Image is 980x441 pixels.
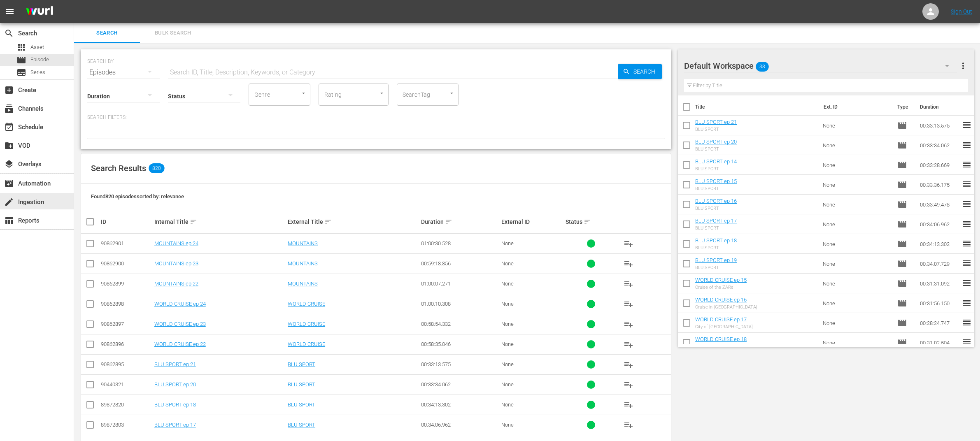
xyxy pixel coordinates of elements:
[695,225,737,231] div: BLU SPORT
[16,42,26,52] span: Asset
[897,219,907,229] span: Episode
[421,361,499,367] div: 00:33:13.575
[288,402,315,408] a: BLU SPORT
[154,301,206,307] a: WORLD CRUISE ep 24
[624,360,633,369] span: playlist_add
[4,216,14,225] span: Reports
[951,8,972,15] a: Sign Out
[695,257,737,263] a: BLU SPORT ep 19
[154,240,198,246] a: MOUNTAINS ep 24
[421,240,499,246] div: 01:00:30.528
[619,294,638,314] button: playlist_add
[421,321,499,327] div: 00:58:54.332
[501,341,563,347] div: None
[819,333,894,353] td: None
[756,58,769,75] span: 38
[695,186,737,191] div: BLU SPORT
[917,313,962,333] td: 00:28:24.747
[819,195,894,214] td: None
[695,265,737,270] div: BLU SPORT
[917,195,962,214] td: 00:33:49.478
[619,375,638,395] button: playlist_add
[962,337,972,347] span: reorder
[101,321,152,327] div: 90862897
[91,193,184,200] span: Found 820 episodes sorted by: relevance
[4,28,14,38] span: Search
[897,259,907,269] span: Episode
[624,279,633,289] span: playlist_add
[154,422,196,428] a: BLU SPORT ep 17
[154,260,198,267] a: MOUNTAINS ep 23
[897,180,907,190] span: Episode
[566,217,617,227] div: Status
[624,319,633,329] span: playlist_add
[695,119,737,125] a: BLU SPORT ep 21
[101,422,152,428] div: 89872803
[101,218,152,225] div: ID
[501,381,563,388] div: None
[819,214,894,234] td: None
[695,304,757,310] div: Cruise in [GEOGRAPHIC_DATA]
[288,422,315,428] a: BLU SPORT
[4,85,14,95] span: Create
[101,402,152,408] div: 89872820
[619,415,638,435] button: playlist_add
[5,7,15,16] span: menu
[695,95,818,118] th: Title
[917,135,962,155] td: 00:33:34.062
[288,321,325,327] a: WORLD CRUISE
[917,234,962,254] td: 00:34:13.302
[190,218,197,225] span: sort
[962,199,972,209] span: reorder
[897,121,907,130] span: Episode
[501,260,563,267] div: None
[619,234,638,253] button: playlist_add
[154,281,198,287] a: MOUNTAINS ep 22
[695,316,747,323] a: WORLD CRUISE ep 17
[819,135,894,155] td: None
[624,299,633,309] span: playlist_add
[819,274,894,293] td: None
[4,141,14,151] span: VOD
[684,54,957,77] div: Default Workspace
[695,206,737,211] div: BLU SPORT
[695,139,737,145] a: BLU SPORT ep 20
[618,64,662,79] button: Search
[501,321,563,327] div: None
[695,277,747,283] a: WORLD CRUISE ep 15
[501,218,563,225] div: External ID
[897,279,907,288] span: Episode
[101,381,152,388] div: 90440321
[288,341,325,347] a: WORLD CRUISE
[30,56,49,64] span: Episode
[695,198,737,204] a: BLU SPORT ep 16
[695,285,747,290] div: Cruise of the ZARs
[154,341,206,347] a: WORLD CRUISE ep 22
[962,179,972,189] span: reorder
[695,218,737,224] a: BLU SPORT ep 17
[695,127,737,132] div: BLU SPORT
[421,341,499,347] div: 00:58:35.046
[897,140,907,150] span: Episode
[624,239,633,248] span: playlist_add
[4,197,14,207] span: Ingestion
[695,324,753,330] div: City of [GEOGRAPHIC_DATA]
[619,274,638,294] button: playlist_add
[91,163,146,173] span: Search Results
[30,68,45,77] span: Series
[619,395,638,415] button: playlist_add
[421,281,499,287] div: 01:00:07.271
[962,258,972,268] span: reorder
[962,318,972,327] span: reorder
[624,400,633,410] span: playlist_add
[378,89,386,97] button: Open
[819,254,894,274] td: None
[154,361,196,367] a: BLU SPORT ep 21
[421,402,499,408] div: 00:34:13.302
[892,95,915,118] th: Type
[917,333,962,353] td: 00:31:02.504
[300,89,307,97] button: Open
[819,95,893,118] th: Ext. ID
[962,278,972,288] span: reorder
[584,218,591,225] span: sort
